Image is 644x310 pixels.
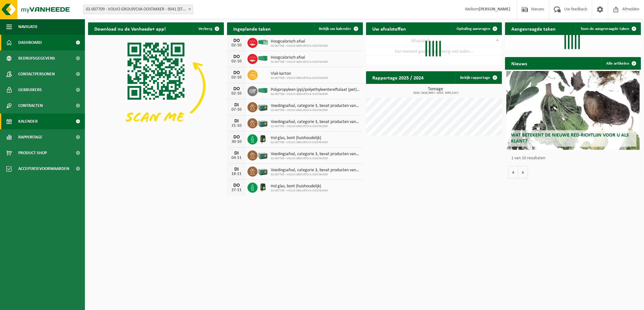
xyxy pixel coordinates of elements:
[230,54,243,59] div: DO
[271,120,360,125] span: Voedingsafval, categorie 3, bevat producten van dierlijke oorsprong, kunststof v...
[230,91,243,96] div: 02-10
[230,119,243,124] div: DI
[455,71,501,84] a: Bekijk rapportage
[319,27,351,31] span: Bekijk uw kalender
[230,135,243,140] div: DO
[230,183,243,188] div: DO
[258,166,268,176] img: PB-LB-0680-HPE-GN-01
[366,22,412,35] h2: Uw afvalstoffen
[230,167,243,172] div: DI
[271,189,328,193] span: 02-007709 - VOLVO GROUP/CVA OOSTAKKER
[505,22,562,35] h2: Aangevraagde taken
[230,108,243,112] div: 07-10
[88,22,172,35] h2: Download nu de Vanheede+ app!
[271,87,360,92] span: Polypropyleen (pp)/polyethyleentereftalaat (pet) spanbanden
[230,70,243,75] div: DO
[258,133,268,144] img: CR-HR-1C-1000-PES-01
[227,22,277,35] h2: Ingeplande taken
[601,57,640,70] a: Alle artikelen
[271,157,360,161] span: 02-007709 - VOLVO GROUP/CVA OOSTAKKER
[18,161,69,177] span: Acceptatievoorwaarden
[505,57,533,69] h2: Nieuws
[230,172,243,176] div: 18-11
[18,66,55,82] span: Contactpersonen
[511,133,629,144] span: Wat betekent de nieuwe RED-richtlijn voor u als klant?
[230,124,243,128] div: 21-10
[230,43,243,48] div: 02-10
[271,173,360,177] span: 02-007709 - VOLVO GROUP/CVA OOSTAKKER
[271,125,360,128] span: 02-007709 - VOLVO GROUP/CVA OOSTAKKER
[580,27,629,31] span: Toon de aangevraagde taken
[18,114,38,129] span: Kalender
[258,39,268,45] img: HK-XP-30-GN-00
[271,152,360,157] span: Voedingsafval, categorie 3, bevat producten van dierlijke oorsprong, kunststof v...
[258,88,268,93] img: HK-XC-40-GN-00
[506,71,639,150] a: Wat betekent de nieuwe RED-richtlijn voor u als klant?
[193,22,223,35] button: Verberg
[258,149,268,160] img: PB-LB-0680-HPE-GN-01
[457,27,490,31] span: Ophaling aanvragen
[271,103,360,108] span: Voedingsafval, categorie 3, bevat producten van dierlijke oorsprong, kunststof v...
[230,156,243,160] div: 04-11
[271,108,360,112] span: 02-007709 - VOLVO GROUP/CVA OOSTAKKER
[258,101,268,112] img: PB-LB-0680-HPE-GN-01
[258,56,268,61] img: HK-XC-40-GN-00
[18,145,47,161] span: Product Shop
[230,188,243,192] div: 27-11
[271,39,328,44] span: Hoogcalorisch afval
[230,151,243,156] div: DI
[271,71,328,76] span: Vlak karton
[511,156,638,161] p: 1 van 10 resultaten
[479,7,510,12] strong: [PERSON_NAME]
[18,35,42,50] span: Dashboard
[271,55,328,60] span: Hoogcalorisch afval
[271,44,328,48] span: 02-007709 - VOLVO GROUP/CVA OOSTAKKER
[271,184,328,189] span: Hol glas, bont (huishoudelijk)
[18,129,42,145] span: Rapportage
[271,141,328,144] span: 02-007709 - VOLVO GROUP/CVA OOSTAKKER
[18,50,55,66] span: Bedrijfsgegevens
[230,38,243,43] div: DO
[258,182,268,192] img: CR-HR-1C-1000-PES-01
[271,136,328,141] span: Hol glas, bont (huishoudelijk)
[271,92,360,96] span: 02-007709 - VOLVO GROUP/CVA OOSTAKKER
[452,22,501,35] a: Ophaling aanvragen
[230,140,243,144] div: 30-10
[83,5,193,14] span: 02-007709 - VOLVO GROUP/CVA OOSTAKKER - 9041 OOSTAKKER, SMALLEHEERWEG 31
[18,98,43,114] span: Contracten
[230,59,243,64] div: 02-10
[230,86,243,91] div: DO
[314,22,362,35] a: Bekijk uw kalender
[258,117,268,128] img: PB-LB-0680-HPE-GN-01
[198,27,212,31] span: Verberg
[271,76,328,80] span: 02-007709 - VOLVO GROUP/CVA OOSTAKKER
[508,166,518,178] button: Vorige
[271,60,328,64] span: 02-007709 - VOLVO GROUP/CVA OOSTAKKER
[366,71,430,84] h2: Rapportage 2025 / 2024
[369,87,502,95] h3: Tonnage
[18,19,38,35] span: Navigatie
[575,22,640,35] a: Toon de aangevraagde taken
[230,75,243,80] div: 02-10
[518,166,528,178] button: Volgende
[369,91,502,95] span: 2024: 2616,368 t - 2025: 1935,213 t
[83,5,193,14] span: 02-007709 - VOLVO GROUP/CVA OOSTAKKER - 9041 OOSTAKKER, SMALLEHEERWEG 31
[230,102,243,108] div: DI
[88,35,224,137] img: Download de VHEPlus App
[18,82,42,98] span: Gebruikers
[271,168,360,173] span: Voedingsafval, categorie 3, bevat producten van dierlijke oorsprong, kunststof v...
